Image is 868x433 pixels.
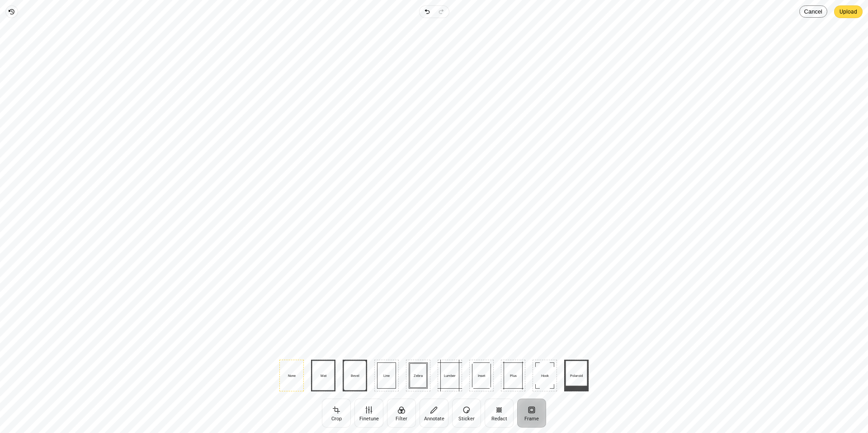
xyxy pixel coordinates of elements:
[505,374,522,378] span: Plus
[799,5,827,18] button: Cancel
[409,374,428,378] span: Zebra
[485,399,514,428] button: Redact
[283,374,301,378] span: None
[387,399,416,428] button: Filter
[473,374,491,378] span: Inset
[840,6,857,17] span: Upload
[354,399,383,428] button: Finetune
[536,374,554,378] span: Hook
[452,399,481,428] button: Sticker
[834,5,863,18] button: Upload
[322,399,351,428] button: Crop
[420,399,448,428] button: Annotate
[517,399,546,428] button: Frame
